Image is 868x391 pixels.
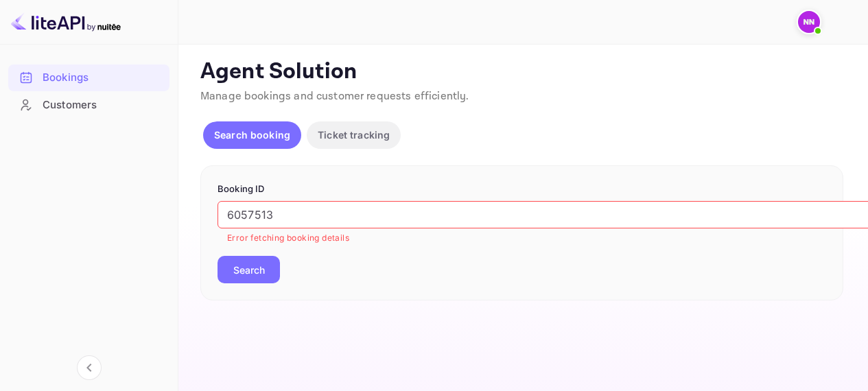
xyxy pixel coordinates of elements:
[200,89,469,104] span: Manage bookings and customer requests efficiently.
[11,11,121,33] img: LiteAPI logo
[8,92,169,117] a: Customers
[200,58,843,86] p: Agent Solution
[43,97,163,113] div: Customers
[8,92,169,119] div: Customers
[798,11,820,33] img: N/A N/A
[318,128,390,142] p: Ticket tracking
[218,182,826,196] p: Booking ID
[8,64,169,90] a: Bookings
[214,128,290,142] p: Search booking
[218,256,280,283] button: Search
[8,64,169,91] div: Bookings
[43,70,163,86] div: Bookings
[77,355,102,380] button: Collapse navigation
